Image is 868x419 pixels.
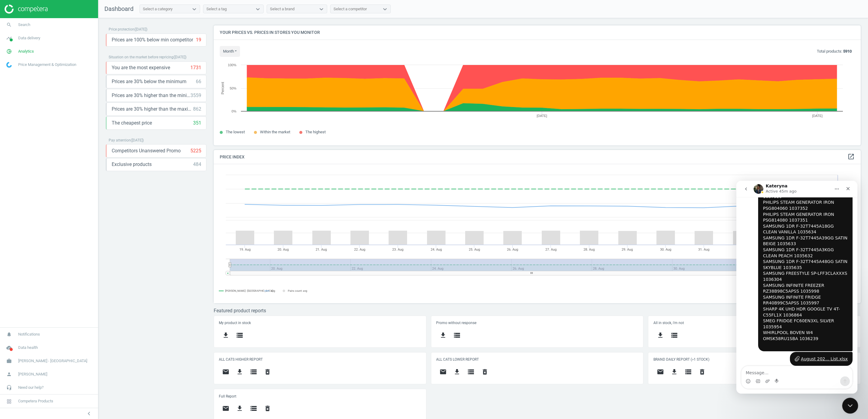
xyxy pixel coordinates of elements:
i: delete_forever [699,368,706,375]
tspan: 19. Aug [239,248,251,252]
i: headset_mic [3,382,15,393]
button: get_app [233,401,247,416]
i: cloud_done [3,342,15,353]
span: Competitors Unanswered Promo [112,148,181,154]
i: get_app [222,332,229,339]
button: delete_forever [478,365,492,379]
span: ( [DATE] ) [131,138,144,142]
button: get_app [653,328,667,343]
tspan: 22. Aug [354,248,365,252]
i: storage [250,405,257,412]
button: email [653,365,667,379]
b: 5910 [843,49,852,54]
div: Select a brand [270,6,294,12]
span: Dashboard [104,5,133,12]
span: Notifications [18,332,40,337]
button: storage [667,328,681,343]
h4: Price Index [214,150,861,164]
i: timeline [3,32,15,44]
button: storage [233,328,247,343]
span: Price protection [109,27,134,31]
i: open_in_new [847,153,855,160]
i: delete_forever [481,368,488,375]
button: delete_forever [261,401,275,416]
tspan: 31. Aug [698,248,709,252]
span: Prices are 30% higher than the minimum [112,92,190,99]
i: delete_forever [264,368,271,375]
div: 3559 [190,92,201,99]
button: get_app [436,328,450,343]
tspan: 25. Aug [469,248,480,252]
div: 862 [193,106,201,112]
tspan: Pairs count: avg [288,289,307,292]
i: get_app [671,368,678,375]
i: email [222,368,229,375]
text: 50% [230,86,236,90]
button: storage [247,365,261,379]
i: get_app [657,332,664,339]
iframe: Intercom live chat [842,398,858,414]
i: pie_chart_outlined [3,46,15,57]
i: storage [453,332,461,339]
i: get_app [453,368,461,375]
i: search [3,19,15,31]
h5: Full Report [219,394,421,398]
span: Prices are 30% below the minimum [112,78,186,85]
tspan: 23. Aug [392,248,403,252]
a: open_in_new [847,153,855,161]
span: Pay attention [109,138,131,142]
h4: Your prices vs. prices in stores you monitor [214,25,861,40]
tspan: 24. Aug [431,248,442,252]
button: storage [681,365,695,379]
button: storage [450,328,464,343]
button: email [436,365,450,379]
i: storage [467,368,475,375]
span: Search [18,22,30,28]
span: ( [DATE] ) [134,27,147,31]
tspan: [DATE] [812,114,823,118]
tspan: 27. Aug [545,248,557,252]
span: [PERSON_NAME] - [GEOGRAPHIC_DATA] [18,358,87,364]
button: delete_forever [695,365,709,379]
button: storage [464,365,478,379]
div: 1731 [190,64,201,71]
span: Analytics [18,49,34,54]
button: delete_forever [261,365,275,379]
span: Prices are 100% below min competitor [112,37,193,43]
tspan: 26. Aug [507,248,518,252]
span: You are the most expensive [112,64,170,71]
h5: Promo without response [436,321,638,325]
button: get_app [667,365,681,379]
div: 5225 [190,148,201,154]
span: The cheapest price [112,120,152,126]
button: get_app [219,328,233,343]
div: Select a category [143,6,173,12]
span: The highest [305,130,326,134]
h5: All in stock, i'm not [653,321,856,325]
img: ajHJNr6hYgQAAAAASUVORK5CYII= [5,5,48,14]
span: Competera Products [18,398,53,404]
span: Exclusive products [112,161,152,168]
span: Situation on the market before repricing [109,55,173,59]
button: chevron_left [81,410,97,417]
div: 19 [196,37,201,43]
span: Prices are 30% higher than the maximal [112,106,193,112]
tspan: 29. Aug [622,248,633,252]
text: 100% [228,63,236,67]
span: Data health [18,345,38,350]
tspan: [PERSON_NAME] - [GEOGRAPHIC_DATA] [225,289,273,292]
i: email [222,405,229,412]
span: The lowest [226,130,245,134]
div: Select a competitor [334,6,367,12]
button: get_app [450,365,464,379]
span: Need our help? [18,385,44,390]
